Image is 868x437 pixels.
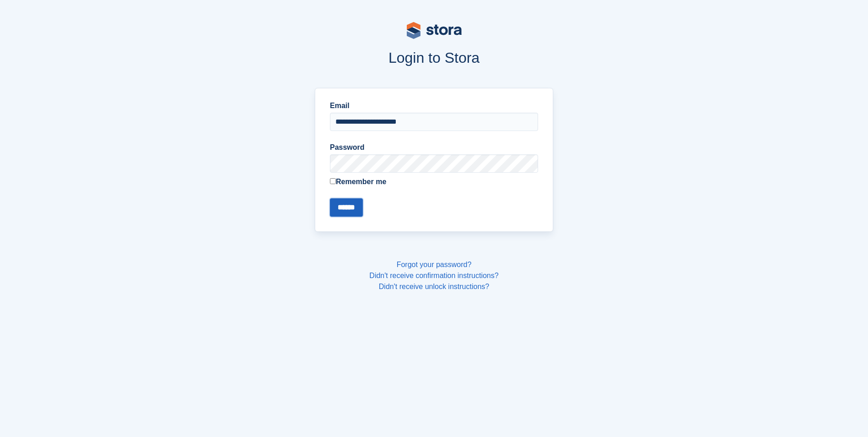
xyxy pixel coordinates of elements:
[397,261,472,268] a: Forgot your password?
[369,272,498,279] a: Didn't receive confirmation instructions?
[330,178,336,184] input: Remember me
[140,49,728,66] h1: Login to Stora
[407,22,462,39] img: stora-logo-53a41332b3708ae10de48c4981b4e9114cc0af31d8433b30ea865607fb682f29.svg
[330,176,538,187] label: Remember me
[379,283,489,290] a: Didn't receive unlock instructions?
[330,142,538,153] label: Password
[330,100,538,111] label: Email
